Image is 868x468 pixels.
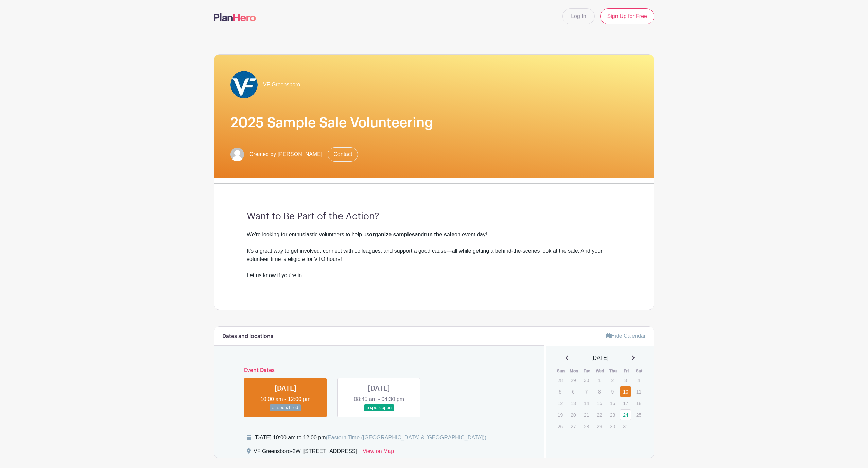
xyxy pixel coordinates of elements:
[607,386,618,397] p: 9
[607,409,618,420] p: 23
[247,231,621,271] div: We're looking for enthusiastic volunteers to help us and on event day! It’s a great way to get in...
[239,367,520,374] h6: Event Dates
[555,421,566,432] p: 26
[581,386,592,397] p: 7
[568,398,579,408] p: 13
[249,150,322,158] span: Created by [PERSON_NAME]
[594,409,605,420] p: 22
[568,386,579,397] p: 6
[581,409,592,420] p: 21
[593,368,607,374] th: Wed
[230,71,258,98] img: VF_Icon_FullColor_CMYK-small.jpg
[254,447,357,458] div: VF Greensboro-2W, [STREET_ADDRESS]
[581,421,592,432] p: 28
[214,13,256,21] img: logo-507f7623f17ff9eddc593b1ce0a138ce2505c220e1c5a4e2b4648c50719b7d32.svg
[568,421,579,432] p: 27
[591,354,608,362] span: [DATE]
[247,211,621,222] h3: Want to Be Part of the Action?
[567,368,580,374] th: Mon
[633,375,644,385] p: 4
[594,375,605,385] p: 1
[554,368,568,374] th: Sun
[581,375,592,385] p: 30
[230,148,244,161] img: default-ce2991bfa6775e67f084385cd625a349d9dcbb7a52a09fb2fda1e96e2d18dcdb.png
[620,398,631,408] p: 17
[263,81,300,89] span: VF Greensboro
[600,8,654,24] a: Sign Up for Free
[607,375,618,385] p: 2
[607,368,620,374] th: Thu
[222,333,273,340] h6: Dates and locations
[594,386,605,397] p: 8
[606,333,646,339] a: Hide Calendar
[607,421,618,432] p: 30
[594,421,605,432] p: 29
[620,375,631,385] p: 3
[562,8,594,24] a: Log In
[326,435,486,440] span: (Eastern Time ([GEOGRAPHIC_DATA] & [GEOGRAPHIC_DATA]))
[247,271,621,288] div: Let us know if you're in.
[424,232,454,237] strong: run the sale
[555,386,566,397] p: 5
[568,375,579,385] p: 29
[568,409,579,420] p: 20
[230,115,638,131] h1: 2025 Sample Sale Volunteering
[555,409,566,420] p: 19
[620,409,631,420] a: 24
[254,434,486,442] div: [DATE] 10:00 am to 12:00 pm
[555,398,566,408] p: 12
[633,421,644,432] p: 1
[620,421,631,432] p: 31
[607,398,618,408] p: 16
[594,398,605,408] p: 15
[633,409,644,420] p: 25
[580,368,594,374] th: Tue
[369,232,415,237] strong: organize samples
[633,386,644,397] p: 11
[363,447,394,458] a: View on Map
[328,147,358,162] a: Contact
[633,368,646,374] th: Sat
[620,386,631,397] a: 10
[581,398,592,408] p: 14
[633,398,644,408] p: 18
[620,368,633,374] th: Fri
[555,375,566,385] p: 28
